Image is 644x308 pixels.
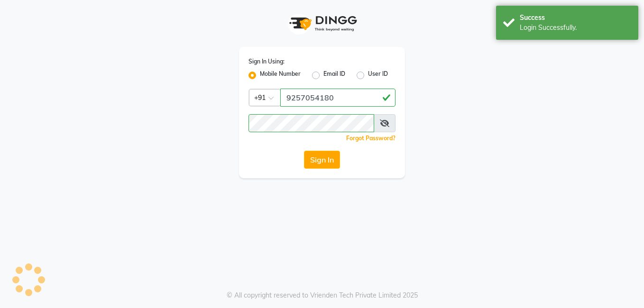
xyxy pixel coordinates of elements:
label: Sign In Using: [248,57,285,66]
div: Login Successfully. [520,23,631,33]
input: Username [280,89,396,107]
div: Success [520,13,631,23]
button: Sign In [304,151,340,169]
label: Mobile Number [260,70,301,81]
label: Email ID [323,70,345,81]
input: Username [248,114,374,132]
label: User ID [368,70,388,81]
img: logo1.svg [284,9,360,37]
a: Forgot Password? [346,135,396,142]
